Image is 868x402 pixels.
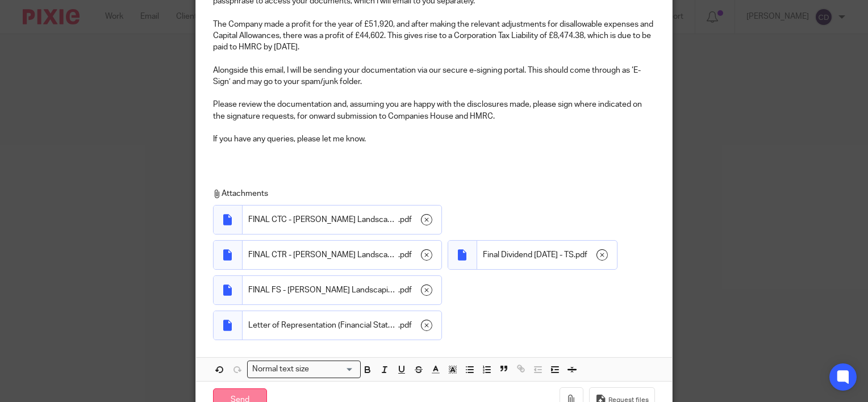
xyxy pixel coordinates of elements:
div: . [477,241,617,269]
div: . [243,206,441,234]
input: Search for option [313,363,354,375]
span: pdf [400,284,412,296]
span: Final Dividend [DATE] - TS [483,249,574,261]
span: FINAL FS - [PERSON_NAME] Landscaping Ltd [DATE] [248,284,398,296]
span: FINAL CTC - [PERSON_NAME] Landscaping Ltd [DATE] [248,214,398,225]
p: The Company made a profit for the year of £51,920, and after making the relevant adjustments for ... [213,19,655,53]
span: FINAL CTR - [PERSON_NAME] Landscaping Ltd [DATE] [248,249,398,261]
span: Letter of Representation (Financial Statements) [248,320,398,331]
div: . [243,276,441,304]
span: pdf [400,320,412,331]
p: Please review the documentation and, assuming you are happy with the disclosures made, please sig... [213,99,655,122]
p: Attachments [213,188,650,199]
span: pdf [400,249,412,261]
p: Alongside this email, I will be sending your documentation via our secure e-signing portal. This ... [213,65,655,88]
p: If you have any queries, please let me know. [213,133,655,145]
div: . [243,311,441,340]
div: . [243,241,441,269]
span: Normal text size [250,363,312,375]
span: pdf [575,249,587,261]
div: Search for option [247,361,361,378]
span: pdf [400,214,412,225]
